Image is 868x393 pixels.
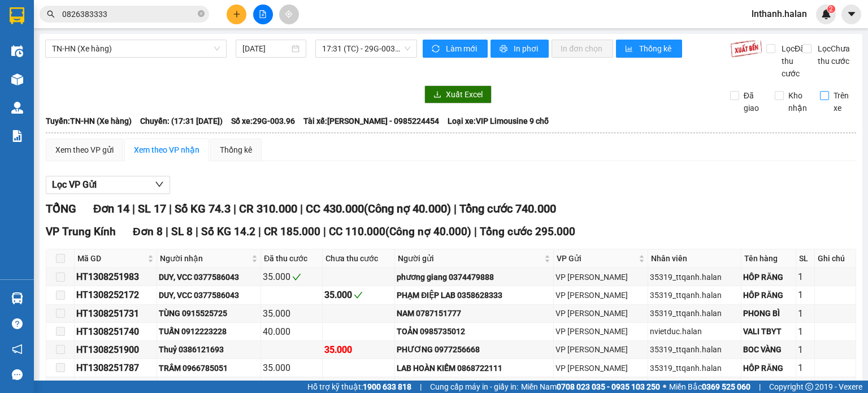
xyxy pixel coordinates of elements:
span: ) [447,202,451,215]
span: bar-chart [625,45,635,54]
span: Trên xe [829,89,857,114]
span: Hỗ trợ kỹ thuật: [307,381,411,393]
span: Thống kê [639,42,673,55]
button: plus [227,5,246,24]
div: TÚI CHÈ [743,380,794,392]
div: 35.000 [324,343,393,357]
div: HT1308251740 [76,325,155,339]
div: 35.000 [263,270,320,284]
span: close-circle [198,10,205,17]
span: | [258,225,261,238]
span: Chuyến: (17:31 [DATE]) [140,115,223,127]
span: Công nợ 40.000 [389,225,467,238]
span: Người gửi [398,252,541,265]
span: SL 8 [171,225,193,238]
div: Xem theo VP gửi [55,144,114,156]
div: KATRI 0967419894 [159,380,259,392]
span: Lọc VP Gửi [52,178,97,192]
div: 35.000 [324,288,393,302]
div: DƯƠNG 0989856743 [397,380,551,392]
span: Đã giao [739,89,767,114]
span: | [474,225,477,238]
div: VP [PERSON_NAME] [555,307,646,319]
input: 13/08/2025 [242,42,289,55]
img: 9k= [730,40,762,58]
div: VP [PERSON_NAME] [555,289,646,301]
span: plus [233,10,241,18]
div: HT1308252172 [76,288,155,302]
div: TÙNG 0915525725 [159,307,259,319]
div: VP [PERSON_NAME] [555,362,646,374]
img: warehouse-icon [11,292,23,304]
span: printer [500,45,509,54]
div: VP [PERSON_NAME] [555,325,646,338]
button: file-add [253,5,273,24]
div: 1 [798,306,813,321]
td: HT1308251731 [75,305,157,323]
img: icon-new-feature [821,9,831,19]
span: ( [385,225,389,238]
strong: 1900 633 818 [363,382,411,391]
div: VP [PERSON_NAME] [555,380,646,392]
div: HÔP RĂNG [743,289,794,301]
span: TN-HN (Xe hàng) [52,40,220,57]
span: Tổng cước 295.000 [480,225,575,238]
span: SL 17 [138,202,166,215]
span: | [166,225,168,238]
span: 2 [829,5,833,13]
div: TUẤN 0912223228 [159,325,259,338]
div: 35.000 [263,306,320,321]
span: search [47,10,55,18]
span: Số KG 74.3 [175,202,231,215]
strong: 0708 023 035 - 0935 103 250 [557,382,660,391]
span: | [300,202,303,215]
div: 35.000 [263,361,320,375]
div: HT1308251921 [76,379,155,393]
span: 17:31 (TC) - 29G-003.96 [322,40,411,57]
span: Loại xe: VIP Limousine 9 chỗ [448,115,549,127]
div: 1 [798,379,813,393]
div: 35319_ttqanh.halan [650,289,740,301]
div: 35319_ttqanh.halan [650,343,740,356]
td: VP Hoàng Văn Thụ [554,268,648,286]
strong: 0369 525 060 [702,382,750,391]
div: 1 [798,288,813,302]
span: CR 310.000 [239,202,297,215]
div: LAB HOÀN KIẾM 0868722111 [397,362,551,374]
span: Người nhận [160,252,249,265]
span: | [132,202,135,215]
span: message [12,369,23,380]
div: 40.000 [263,325,320,339]
span: In phơi [514,42,540,55]
span: TỔNG [46,202,76,215]
span: Cung cấp máy in - giấy in: [430,381,518,393]
span: Tài xế: [PERSON_NAME] - 0985224454 [303,115,439,127]
div: 1 [798,325,813,339]
td: VP Hoàng Văn Thụ [554,305,648,323]
span: Tổng cước 740.000 [459,202,556,215]
span: copyright [805,383,813,391]
span: aim [285,10,293,18]
div: HT1308251983 [76,270,155,284]
div: BOC VÀNG [743,343,794,356]
div: HT1308251731 [76,306,155,321]
th: Ghi chú [815,249,856,268]
div: PHONG BÌ [743,307,794,319]
span: Lọc Chưa thu cước [813,42,857,67]
span: check [292,273,301,282]
div: 35319_ttqanh.halan [650,271,740,283]
div: 35319_ttqanh.halan [650,362,740,374]
div: HÔP RĂNG [743,271,794,283]
span: Lọc Đã thu cước [777,42,806,80]
div: HT1308251787 [76,361,155,375]
span: Đơn 14 [93,202,129,215]
span: CR 185.000 [264,225,320,238]
div: Xem theo VP nhận [134,144,199,156]
span: | [323,225,326,238]
td: HT1308251787 [75,359,157,377]
span: Kho nhận [784,89,811,114]
div: HT1308251900 [76,343,155,357]
button: printerIn phơi [491,40,549,58]
button: aim [279,5,299,24]
div: 35319_ttqanh.halan [650,380,740,392]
